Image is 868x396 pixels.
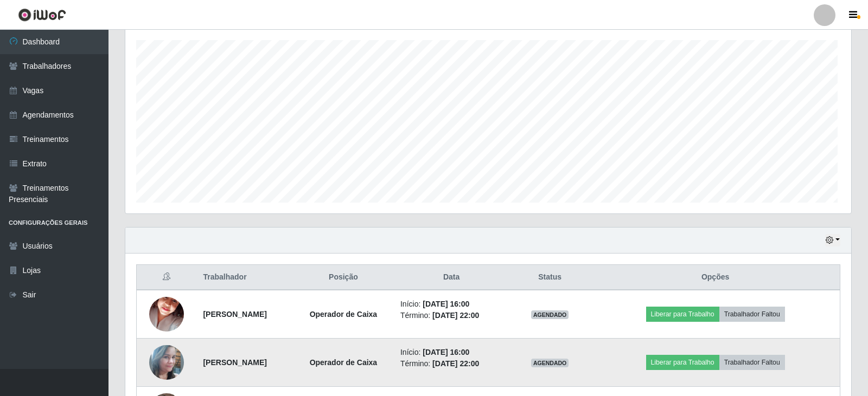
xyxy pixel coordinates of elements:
[719,355,785,370] button: Trabalhador Faltou
[432,311,479,320] time: [DATE] 22:00
[293,265,394,290] th: Posição
[400,358,502,369] li: Término:
[149,283,184,345] img: 1673461881907.jpeg
[432,359,479,368] time: [DATE] 22:00
[531,359,569,367] span: AGENDADO
[149,332,184,393] img: 1683770959203.jpeg
[203,310,266,319] strong: [PERSON_NAME]
[646,355,719,370] button: Liberar para Trabalho
[400,347,502,358] li: Início:
[400,310,502,321] li: Término:
[719,307,785,322] button: Trabalhador Faltou
[423,300,469,308] time: [DATE] 16:00
[591,265,840,290] th: Opções
[310,310,378,319] strong: Operador de Caixa
[423,348,469,356] time: [DATE] 16:00
[310,358,378,367] strong: Operador de Caixa
[394,265,509,290] th: Data
[400,298,502,310] li: Início:
[531,310,569,319] span: AGENDADO
[18,8,66,22] img: CoreUI Logo
[646,307,719,322] button: Liberar para Trabalho
[196,265,292,290] th: Trabalhador
[203,358,266,367] strong: [PERSON_NAME]
[509,265,591,290] th: Status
